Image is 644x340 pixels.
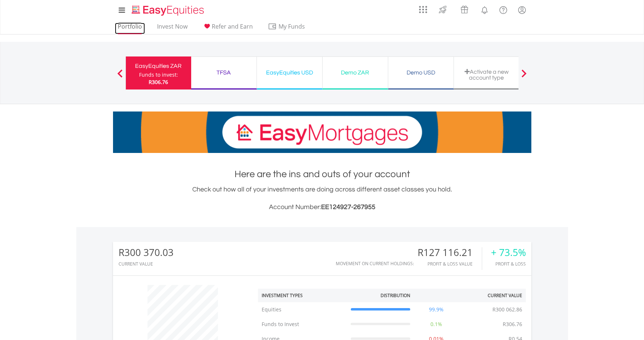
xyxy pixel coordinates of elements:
td: Funds to Invest [258,317,347,332]
a: Vouchers [454,2,475,15]
div: R300 370.03 [119,247,174,258]
td: R300 062.86 [489,302,526,317]
a: Refer and Earn [200,23,256,34]
img: vouchers-v2.svg [458,4,470,15]
div: EasyEquities ZAR [130,61,187,71]
div: Profit & Loss [491,262,526,266]
a: Notifications [475,2,494,17]
div: R127 116.21 [418,247,482,258]
div: + 73.5% [491,247,526,258]
td: 0.1% [414,317,459,332]
img: EasyMortage Promotion Banner [113,111,531,153]
a: My Profile [513,2,531,18]
span: R306.76 [149,78,168,85]
a: FAQ's and Support [494,2,513,17]
img: EasyEquities_Logo.png [130,4,207,17]
div: EasyEquities USD [261,67,318,78]
span: My Funds [268,22,316,31]
a: Home page [129,2,207,17]
div: TFSA [196,67,252,78]
a: Invest Now [154,23,190,34]
th: Current Value [459,289,526,302]
h1: Here are the ins and outs of your account [113,168,531,181]
img: grid-menu-icon.svg [419,6,427,14]
td: Equities [258,302,347,317]
div: Demo USD [393,67,449,78]
a: AppsGrid [414,2,432,14]
h3: Account Number: [113,202,531,212]
img: thrive-v2.svg [437,4,449,15]
td: 99.9% [414,302,459,317]
div: Check out how all of your investments are doing across different asset classes you hold. [113,184,531,212]
div: Activate a new account type [458,69,515,81]
div: Movement on Current Holdings: [336,261,414,266]
div: Funds to invest: [139,71,178,78]
div: CURRENT VALUE [119,262,174,266]
span: Refer and Earn [212,22,253,30]
td: R306.76 [499,317,526,332]
th: Investment Types [258,289,347,302]
div: Distribution [381,292,410,299]
div: Profit & Loss Value [418,262,482,266]
a: Portfolio [115,23,145,34]
div: Demo ZAR [327,67,383,78]
span: EE124927-267955 [321,204,375,211]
